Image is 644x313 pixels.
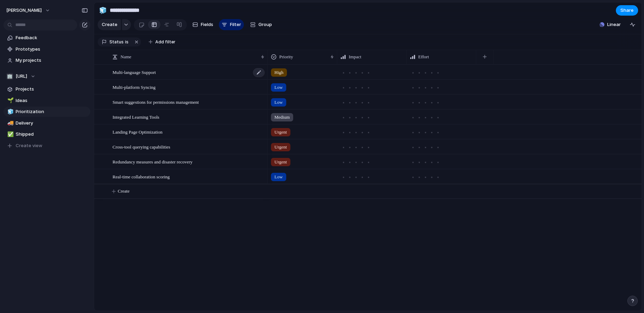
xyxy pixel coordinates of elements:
[274,129,287,136] span: Urgent
[6,120,13,127] button: 🚚
[3,141,90,151] button: Create view
[597,19,624,30] button: Linear
[418,53,429,60] span: Effort
[6,131,13,138] button: ✅
[3,95,90,106] a: 🌱Ideas
[16,86,88,93] span: Projects
[230,21,241,28] span: Filter
[16,108,88,115] span: Prioritization
[620,7,634,14] span: Share
[98,19,121,30] button: Create
[3,44,90,54] a: Prototypes
[6,97,13,104] button: 🌱
[258,21,272,28] span: Group
[113,68,156,76] span: Multi-language Support
[16,57,88,64] span: My projects
[3,84,90,94] a: Projects
[6,7,42,14] span: [PERSON_NAME]
[3,5,54,16] button: [PERSON_NAME]
[616,5,638,16] button: Share
[3,55,90,66] a: My projects
[113,98,199,106] span: Smart suggestions for permissions management
[3,107,90,117] a: 🧊Prioritization
[279,53,293,60] span: Priority
[247,19,275,30] button: Group
[7,130,12,138] div: ✅
[219,19,244,30] button: Filter
[16,97,88,104] span: Ideas
[118,188,130,195] span: Create
[6,73,13,80] div: 🏢
[113,83,156,91] span: Multi-platform Syncing
[113,113,159,121] span: Integrated Learning Tools
[7,119,12,127] div: 🚚
[190,19,216,30] button: Fields
[113,128,163,136] span: Landing Page Optimization
[3,118,90,128] a: 🚚Delivery
[155,39,175,45] span: Add filter
[113,143,170,151] span: Cross-tool querying capabilities
[3,71,90,82] button: 🏢[URL]
[16,46,88,53] span: Prototypes
[99,6,107,15] div: 🧊
[7,96,12,104] div: 🌱
[16,120,88,127] span: Delivery
[16,142,42,149] span: Create view
[274,99,283,106] span: Low
[145,37,180,47] button: Add filter
[6,108,13,115] button: 🧊
[97,5,108,16] button: 🧊
[349,53,361,60] span: Impact
[121,53,131,60] span: Name
[274,114,290,121] span: Medium
[274,159,287,166] span: Urgent
[125,39,129,45] span: is
[274,84,283,91] span: Low
[16,34,88,41] span: Feedback
[113,158,192,166] span: Redundancy measures and disaster recovery
[124,38,130,46] button: is
[607,21,621,28] span: Linear
[16,73,27,80] span: [URL]
[274,144,287,151] span: Urgent
[274,69,283,76] span: High
[3,129,90,139] a: ✅Shipped
[201,21,213,28] span: Fields
[113,172,170,180] span: Real-time collaboration scoring
[109,39,124,45] span: Status
[102,21,117,28] span: Create
[274,174,283,180] span: Low
[16,131,88,138] span: Shipped
[3,33,90,43] a: Feedback
[7,108,12,116] div: 🧊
